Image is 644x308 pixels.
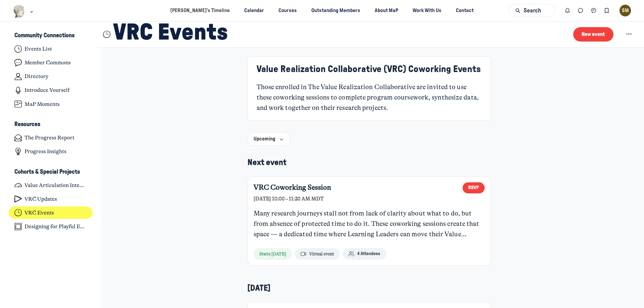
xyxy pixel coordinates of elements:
span: Upcoming [254,135,284,143]
h4: Designing for Playful Engagement [24,223,87,230]
a: Contact [450,4,480,17]
span: [DATE] 10:00 – 11:20 AM MDT [254,195,324,203]
h4: VRC Updates [24,196,57,202]
h3: Cohorts & Special Projects [14,169,80,176]
button: Chat threads [587,4,600,17]
button: User menu options [620,5,631,16]
a: About MaP [369,4,404,17]
h4: The Progress Report [24,134,74,141]
a: Work With Us [407,4,447,17]
a: Value Articulation Intensive (Cultural Leadership Lab) [9,179,93,191]
header: Page Header [94,21,644,48]
h5: [DATE] [248,283,491,293]
h4: Progress Insights [24,148,66,155]
button: Museums as Progress logo [13,4,35,19]
a: The Progress Report [9,132,93,144]
button: Bookmarks [600,4,613,17]
button: Community ConnectionsCollapse space [9,30,93,42]
button: Direct messages [574,4,587,17]
a: VRC Updates [9,193,93,205]
a: Courses [273,4,303,17]
a: Outstanding Members [306,4,366,17]
h4: Introduce Yourself [24,87,70,94]
p: Those enrolled in The Value Realization Collaborative are invited to use these coworking sessions... [257,82,482,113]
a: Introduce Yourself [9,84,93,97]
h4: Value Articulation Intensive (Cultural Leadership Lab) [24,182,87,189]
span: 4 Attendees [357,251,380,257]
h4: MaP Moments [24,101,60,108]
span: Starts [DATE] [259,251,286,257]
span: Virtual event [309,251,334,257]
h5: Next event [248,158,491,168]
a: VRC Events [9,206,93,219]
button: Cohorts & Special ProjectsCollapse space [9,166,93,178]
button: New event [573,27,614,42]
a: Designing for Playful Engagement [9,220,93,233]
a: Member Commons [9,57,93,69]
button: Space settings [622,28,635,41]
h4: VRC Events [24,209,54,216]
a: MaP Moments [9,98,93,110]
img: Museums as Progress logo [13,5,25,18]
button: RSVP [463,182,485,193]
h1: VRC Events [113,19,228,50]
a: Progress Insights [9,145,93,158]
h4: Directory [24,73,48,80]
button: Upcoming [248,132,290,146]
a: [PERSON_NAME]’s Timeline [164,4,235,17]
h3: Value Realization Collaborative (VRC) Coworking Events [257,64,482,75]
h4: Events List [24,46,52,52]
svg: Space settings [625,30,633,39]
button: Notifications [561,4,574,17]
a: Many research journeys stall not from lack of clarity about what to do, but from absence of prote... [254,208,485,239]
a: Events List [9,43,93,55]
button: 4 Attendees [343,248,386,260]
button: Search [508,4,555,17]
a: VRC Coworking Session [254,182,331,192]
h3: Resources [14,121,40,128]
div: SM [620,5,631,16]
h4: Member Commons [24,59,71,66]
a: Directory [9,70,93,83]
button: ResourcesCollapse space [9,119,93,130]
h3: Community Connections [14,32,74,39]
a: Calendar [238,4,270,17]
